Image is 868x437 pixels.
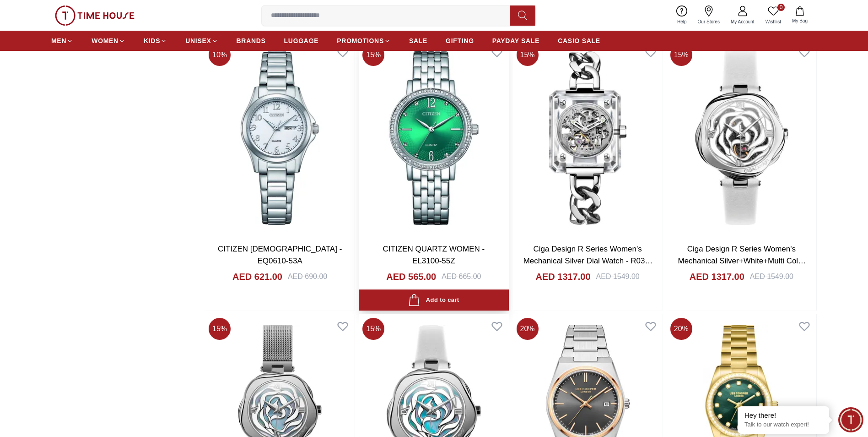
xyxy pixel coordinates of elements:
a: GIFTING [446,33,474,49]
span: UNISEX [185,36,211,45]
a: UNISEX [185,33,218,49]
span: SALE [409,36,427,45]
p: Talk to our watch expert! [744,421,822,429]
span: GIFTING [446,36,474,45]
span: Help [674,18,690,25]
a: LUGGAGE [284,33,319,49]
h4: AED 621.00 [232,270,282,283]
div: AED 690.00 [288,271,327,282]
span: KIDS [144,36,160,45]
span: PAYDAY SALE [492,36,539,45]
h4: AED 565.00 [386,270,436,283]
span: Wishlist [762,18,785,25]
span: 15 % [517,44,539,66]
button: Add to cart [359,290,508,311]
span: 20 % [517,318,539,340]
h4: AED 1317.00 [690,270,744,283]
button: My Bag [787,5,813,26]
span: BRANDS [237,36,266,45]
span: My Bag [788,17,811,24]
img: Ciga Design R Series Women's Mechanical Silver+White+Multi Color Dial Watch - R022-SISI-W1 [667,40,816,236]
div: Hey there! [744,411,822,420]
span: My Account [727,18,758,25]
span: Our Stores [694,18,723,25]
span: 15 % [670,44,692,66]
div: AED 1549.00 [596,271,640,282]
span: CASIO SALE [558,36,600,45]
a: Ciga Design R Series Women's Mechanical Silver Dial Watch - R032-CS01-W5WH [523,245,653,277]
span: 15 % [362,44,384,66]
img: CITIZEN Ladies - EQ0610-53A [205,40,355,236]
span: 10 % [209,44,231,66]
div: AED 1549.00 [750,271,793,282]
img: Ciga Design R Series Women's Mechanical Silver Dial Watch - R032-CS01-W5WH [513,40,663,236]
span: 0 [777,4,785,11]
a: CASIO SALE [558,33,600,49]
a: KIDS [144,33,167,49]
span: 20 % [670,318,692,340]
a: CITIZEN [DEMOGRAPHIC_DATA] - EQ0610-53A [218,245,342,265]
a: Help [672,4,692,27]
span: 15 % [362,318,384,340]
span: WOMEN [92,36,119,45]
a: PAYDAY SALE [492,33,539,49]
a: 0Wishlist [760,4,787,27]
span: 15 % [209,318,231,340]
a: WOMEN [92,33,125,49]
a: SALE [409,33,427,49]
a: Our Stores [692,4,725,27]
div: Add to cart [408,294,459,306]
span: LUGGAGE [284,36,319,45]
span: PROMOTIONS [337,36,384,45]
div: AED 665.00 [442,271,481,282]
span: MEN [51,36,66,45]
h4: AED 1317.00 [535,270,590,283]
a: PROMOTIONS [337,33,391,49]
div: Chat Widget [838,407,863,432]
a: BRANDS [237,33,266,49]
img: ... [55,5,135,26]
a: MEN [51,33,73,49]
a: CITIZEN QUARTZ WOMEN - EL3100-55Z [383,245,485,265]
a: Ciga Design R Series Women's Mechanical Silver+White+Multi Color Dial Watch - R022-SISI-W1 [678,245,806,277]
img: CITIZEN QUARTZ WOMEN - EL3100-55Z [359,40,508,236]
